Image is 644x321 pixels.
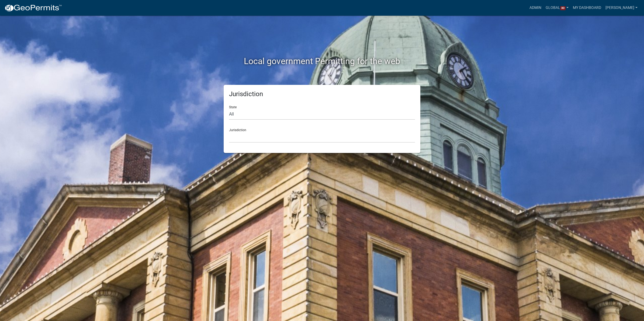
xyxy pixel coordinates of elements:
h5: Jurisdiction [229,90,415,98]
a: Global30 [543,3,571,13]
a: Admin [527,3,543,13]
span: 30 [560,6,566,11]
a: [PERSON_NAME] [603,3,640,13]
a: My Dashboard [571,3,603,13]
h2: Local government Permitting for the web [172,56,472,66]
